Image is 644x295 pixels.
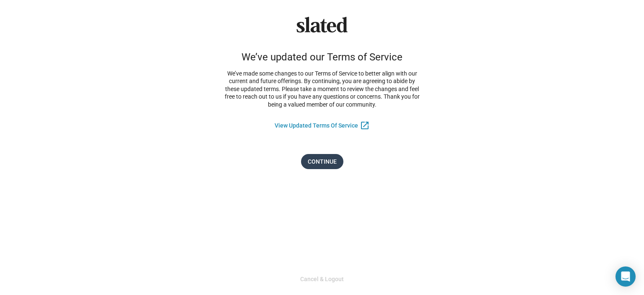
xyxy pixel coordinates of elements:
a: View Updated Terms Of Service [275,122,358,129]
a: Cancel & Logout [300,276,344,282]
button: Continue [301,154,343,169]
p: We’ve made some changes to our Terms of Service to better align with our current and future offer... [221,70,423,109]
div: We’ve updated our Terms of Service [241,51,402,63]
div: Open Intercom Messenger [615,266,636,287]
mat-icon: open_in_new [360,120,370,131]
span: Continue [308,154,337,169]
